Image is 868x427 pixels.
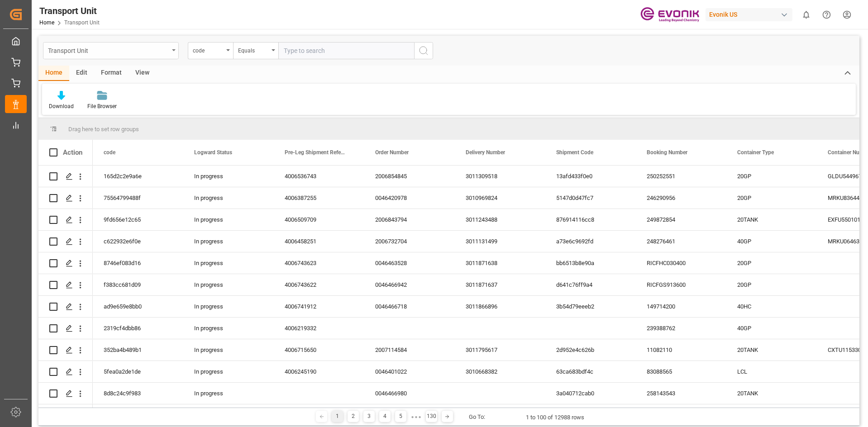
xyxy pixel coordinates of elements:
[183,166,274,187] div: In progress
[737,149,774,156] span: Container Type
[395,411,406,422] div: 5
[183,296,274,317] div: In progress
[93,231,183,252] div: c622932e6f0e
[364,187,455,209] div: 0046420978
[93,187,183,209] div: 75564799488f
[364,361,455,382] div: 0046401022
[183,361,274,382] div: In progress
[545,231,636,252] div: a73e6c9692fd
[545,361,636,382] div: 63ca683bdf4c
[706,8,792,21] div: Evonik US
[455,209,545,230] div: 3011243488
[274,361,364,382] div: 4006245190
[87,102,117,110] div: File Browser
[636,339,726,361] div: 11082110
[63,148,82,157] div: Action
[183,252,274,274] div: In progress
[556,149,593,156] span: Shipment Code
[274,318,364,339] div: 4006219332
[545,166,636,187] div: 13afd433f0e0
[38,252,93,274] div: Press SPACE to select this row.
[636,187,726,209] div: 246290956
[726,252,817,274] div: 20GP
[43,42,179,59] button: open menu
[636,383,726,404] div: 258143543
[93,252,183,274] div: 8746ef083d16
[545,274,636,295] div: d641c76ff9a4
[466,149,505,156] span: Delivery Number
[455,296,545,317] div: 3011866896
[545,209,636,230] div: 876914116cc8
[93,361,183,382] div: 5fea0a2de1de
[183,274,274,295] div: In progress
[274,166,364,187] div: 4006536743
[93,339,183,361] div: 352ba4b489b1
[364,274,455,295] div: 0046466942
[38,166,93,187] div: Press SPACE to select this row.
[129,66,156,81] div: View
[726,383,817,404] div: 20TANK
[545,187,636,209] div: 5147d0d47fc7
[38,318,93,339] div: Press SPACE to select this row.
[193,44,224,55] div: code
[726,231,817,252] div: 40GP
[379,411,391,422] div: 4
[364,339,455,361] div: 2007114584
[375,149,409,156] span: Order Number
[188,42,233,59] button: open menu
[274,187,364,209] div: 4006387255
[636,274,726,295] div: RICFGS913600
[636,296,726,317] div: 149714200
[38,187,93,209] div: Press SPACE to select this row.
[726,361,817,382] div: LCL
[93,209,183,230] div: 9fd656e12c65
[183,318,274,339] div: In progress
[38,383,93,404] div: Press SPACE to select this row.
[455,166,545,187] div: 3011309518
[48,44,169,56] div: Transport Unit
[636,231,726,252] div: 248276461
[69,66,94,81] div: Edit
[455,187,545,209] div: 3010969824
[526,413,584,422] div: 1 to 100 of 12988 rows
[455,231,545,252] div: 3011131499
[363,411,375,422] div: 3
[183,209,274,230] div: In progress
[640,7,699,23] img: Evonik-brand-mark-Deep-Purple-RGB.jpeg_1700498283.jpeg
[726,339,817,361] div: 20TANK
[411,413,421,420] div: ● ● ●
[233,42,278,59] button: open menu
[414,42,433,59] button: search button
[38,231,93,252] div: Press SPACE to select this row.
[94,66,129,81] div: Format
[636,361,726,382] div: 83088565
[39,4,100,18] div: Transport Unit
[278,42,414,59] input: Type to search
[647,149,687,156] span: Booking Number
[93,296,183,317] div: ad9e659e8bb0
[93,274,183,295] div: f383cc681d09
[706,6,796,23] button: Evonik US
[38,361,93,383] div: Press SPACE to select this row.
[364,231,455,252] div: 2006732704
[455,361,545,382] div: 3010668382
[68,126,139,133] span: Drag here to set row groups
[274,296,364,317] div: 4006741912
[38,296,93,318] div: Press SPACE to select this row.
[183,231,274,252] div: In progress
[49,102,74,110] div: Download
[39,19,54,26] a: Home
[796,5,816,25] button: show 0 new notifications
[426,411,437,422] div: 130
[93,318,183,339] div: 2319cf4dbb86
[364,166,455,187] div: 2006854845
[274,339,364,361] div: 4006715650
[816,5,837,25] button: Help Center
[285,149,345,156] span: Pre-Leg Shipment Reference Evonik
[274,231,364,252] div: 4006458251
[455,274,545,295] div: 3011871637
[93,383,183,404] div: 8d8c24c9f983
[194,149,232,156] span: Logward Status
[636,209,726,230] div: 249872854
[726,209,817,230] div: 20TANK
